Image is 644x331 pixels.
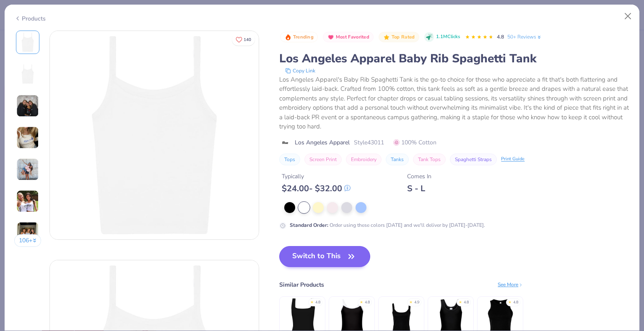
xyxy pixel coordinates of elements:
[386,154,409,165] button: Tanks
[507,33,542,41] a: 50+ Reviews
[407,183,431,194] div: S - L
[464,300,469,305] div: 4.8
[354,138,384,147] span: Style 43011
[436,33,460,41] span: 1.1M Clicks
[279,75,630,131] div: Los Angeles Apparel's Baby Rib Spaghetti Tank is the go-to choice for those who appreciate a fit ...
[409,300,413,303] div: ★
[414,300,419,305] div: 4.9
[16,95,39,117] img: User generated content
[279,154,300,165] button: Tops
[290,221,485,229] div: Order using these colors [DATE] and we'll deliver by [DATE]-[DATE].
[310,300,314,303] div: ★
[327,34,334,41] img: Most Favorited sort
[393,138,436,147] span: 100% Cotton
[407,172,431,181] div: Comes In
[323,32,374,43] button: Badge Button
[459,300,462,303] div: ★
[14,14,46,23] div: Products
[16,222,39,244] img: User generated content
[295,138,350,147] span: Los Angeles Apparel
[285,34,291,41] img: Trending sort
[279,139,291,146] img: brand logo
[360,300,363,303] div: ★
[14,234,42,247] button: 106+
[450,154,497,165] button: Spaghetti Straps
[498,281,523,288] div: See More
[283,67,318,75] button: copy to clipboard
[383,34,390,41] img: Top Rated sort
[620,8,636,24] button: Close
[290,222,328,228] strong: Standard Order :
[50,31,259,239] img: Front
[392,35,415,39] span: Top Rated
[413,154,446,165] button: Tank Tops
[497,33,504,40] span: 4.8
[16,158,39,181] img: User generated content
[244,38,251,42] span: 140
[365,300,370,305] div: 4.8
[379,32,419,43] button: Badge Button
[280,32,318,43] button: Badge Button
[279,246,370,267] button: Switch to This
[513,300,518,305] div: 4.8
[232,33,255,46] button: Like
[346,154,382,165] button: Embroidery
[18,64,38,84] img: Back
[18,32,38,52] img: Front
[465,31,493,44] div: 4.8 Stars
[315,300,320,305] div: 4.8
[293,35,314,39] span: Trending
[279,51,630,67] div: Los Angeles Apparel Baby Rib Spaghetti Tank
[304,154,342,165] button: Screen Print
[508,300,512,303] div: ★
[282,172,351,181] div: Typically
[279,280,324,289] div: Similar Products
[16,190,39,213] img: User generated content
[282,183,351,194] div: $ 24.00 - $ 32.00
[501,156,525,163] div: Print Guide
[336,35,369,39] span: Most Favorited
[16,126,39,149] img: User generated content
